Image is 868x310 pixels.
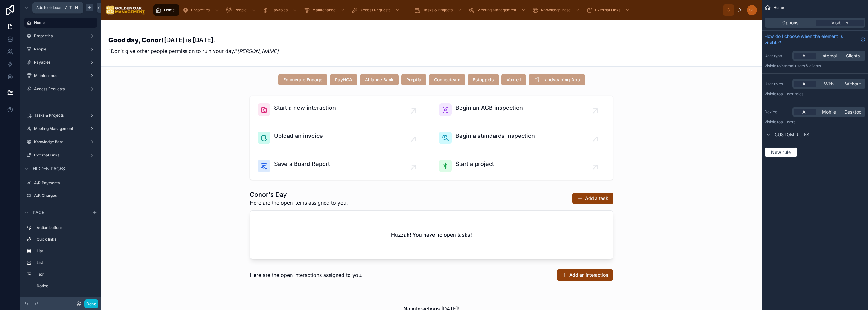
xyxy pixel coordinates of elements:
[34,60,87,65] label: Payables
[108,36,164,44] strong: Good day, Conor!
[34,193,96,198] label: A/R Charges
[765,147,798,157] button: New rule
[24,71,97,81] a: Maintenance
[34,180,96,185] label: A/R Payments
[37,249,95,254] label: List
[150,3,723,17] div: scrollable content
[765,33,858,46] span: How do I choose when the element is visible?
[24,57,97,67] a: Payables
[74,5,79,10] span: N
[234,8,247,13] span: People
[24,124,97,134] a: Meeting Management
[782,20,798,26] span: Options
[845,81,861,87] span: Without
[24,110,97,120] a: Tasks & Projects
[765,63,865,68] p: Visible to
[781,63,821,68] span: Internal users & clients
[412,4,465,16] a: Tasks & Projects
[781,120,795,124] span: all users
[765,120,865,125] p: Visible to
[24,18,97,28] a: Home
[164,8,175,13] span: Home
[773,5,784,10] span: Home
[775,132,809,138] span: Custom rules
[831,20,848,26] span: Visibility
[33,209,44,216] span: Page
[802,53,807,59] span: All
[153,4,179,16] a: Home
[106,5,145,15] img: App logo
[541,8,571,13] span: Knowledge Base
[37,225,95,230] label: Action buttons
[802,109,807,115] span: All
[822,109,836,115] span: Mobile
[530,4,583,16] a: Knowledge Base
[34,86,87,91] label: Access Requests
[37,260,95,265] label: List
[37,272,95,277] label: Text
[466,4,529,16] a: Meeting Management
[224,4,259,16] a: People
[108,35,279,45] h3: [DATE] is [DATE].
[769,149,794,155] span: New rule
[765,81,790,86] label: User roles
[65,5,72,10] span: Alt
[24,203,97,213] a: My Profile
[237,48,279,54] em: [PERSON_NAME]
[846,53,860,59] span: Clients
[34,47,87,52] label: People
[360,8,390,13] span: Access Requests
[302,4,348,16] a: Maintenance
[824,81,834,87] span: With
[34,20,93,25] label: Home
[34,139,87,144] label: Knowledge Base
[34,73,87,78] label: Maintenance
[24,150,97,160] a: External Links
[261,4,300,16] a: Payables
[749,8,754,13] span: CF
[34,126,87,131] label: Meeting Management
[349,4,403,16] a: Access Requests
[34,33,87,38] label: Properties
[180,4,222,16] a: Properties
[24,190,97,201] a: A/R Charges
[191,8,210,13] span: Properties
[802,81,807,87] span: All
[84,299,98,308] button: Done
[20,220,101,297] div: scrollable content
[24,84,97,94] a: Access Requests
[423,8,453,13] span: Tasks & Projects
[37,284,95,289] label: Notice
[312,8,336,13] span: Maintenance
[36,5,62,10] span: Add to sidebar
[821,53,837,59] span: Internal
[24,137,97,147] a: Knowledge Base
[584,4,633,16] a: External Links
[477,8,516,13] span: Meeting Management
[765,33,865,46] a: How do I choose when the element is visible?
[271,8,288,13] span: Payables
[844,109,862,115] span: Desktop
[108,47,279,55] p: "Don't give other people permission to ruin your day."
[34,153,87,158] label: External Links
[765,53,790,58] label: User type
[24,44,97,54] a: People
[37,237,95,242] label: Quick links
[781,91,803,96] span: All user roles
[34,113,87,118] label: Tasks & Projects
[765,109,790,114] label: Device
[24,31,97,41] a: Properties
[24,178,97,188] a: A/R Payments
[765,91,865,97] p: Visible to
[33,166,65,172] span: Hidden pages
[595,8,620,13] span: External Links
